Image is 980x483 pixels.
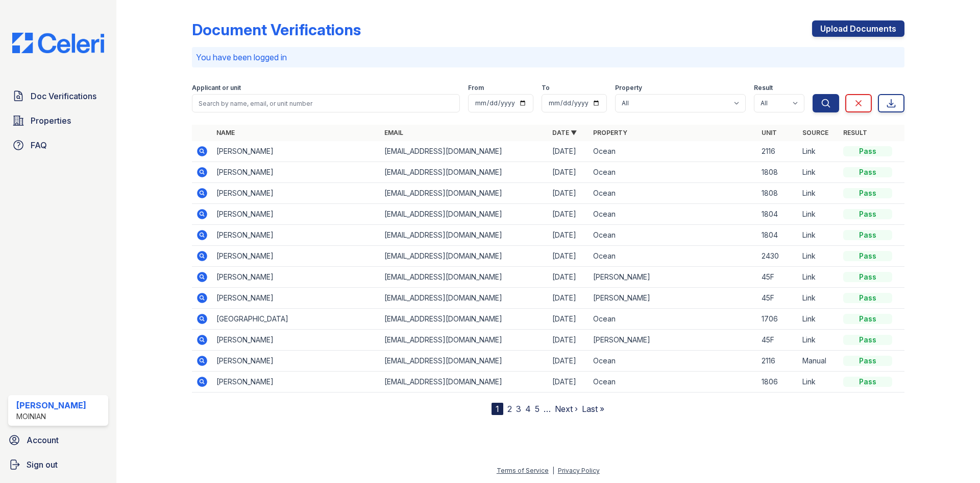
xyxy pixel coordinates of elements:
[31,114,71,127] span: Properties
[589,351,757,372] td: Ocean
[589,141,757,162] td: Ocean
[757,141,798,162] td: 2116
[757,330,798,351] td: 45F
[497,467,549,474] a: Terms of Service
[798,351,839,372] td: Manual
[552,467,554,474] div: |
[492,403,503,415] div: 1
[548,288,589,309] td: [DATE]
[212,141,380,162] td: [PERSON_NAME]
[558,467,600,474] a: Privacy Policy
[843,251,892,261] div: Pass
[548,309,589,330] td: [DATE]
[757,225,798,246] td: 1804
[757,309,798,330] td: 1706
[196,51,900,63] p: You have been logged in
[843,167,892,177] div: Pass
[548,372,589,393] td: [DATE]
[589,330,757,351] td: [PERSON_NAME]
[212,183,380,204] td: [PERSON_NAME]
[798,288,839,309] td: Link
[192,84,241,92] label: Applicant or unit
[548,351,589,372] td: [DATE]
[8,110,108,131] a: Properties
[380,225,548,246] td: [EMAIL_ADDRESS][DOMAIN_NAME]
[380,246,548,267] td: [EMAIL_ADDRESS][DOMAIN_NAME]
[16,411,86,422] div: Moinian
[843,188,892,198] div: Pass
[589,288,757,309] td: [PERSON_NAME]
[212,225,380,246] td: [PERSON_NAME]
[589,162,757,183] td: Ocean
[380,183,548,204] td: [EMAIL_ADDRESS][DOMAIN_NAME]
[216,129,235,136] a: Name
[762,129,777,136] a: Unit
[798,330,839,351] td: Link
[4,454,112,475] a: Sign out
[798,225,839,246] td: Link
[525,404,531,414] a: 4
[589,183,757,204] td: Ocean
[380,309,548,330] td: [EMAIL_ADDRESS][DOMAIN_NAME]
[843,129,867,136] a: Result
[380,267,548,288] td: [EMAIL_ADDRESS][DOMAIN_NAME]
[380,204,548,225] td: [EMAIL_ADDRESS][DOMAIN_NAME]
[798,183,839,204] td: Link
[843,146,892,156] div: Pass
[380,372,548,393] td: [EMAIL_ADDRESS][DOMAIN_NAME]
[798,204,839,225] td: Link
[380,330,548,351] td: [EMAIL_ADDRESS][DOMAIN_NAME]
[798,141,839,162] td: Link
[757,246,798,267] td: 2430
[589,225,757,246] td: Ocean
[589,246,757,267] td: Ocean
[798,267,839,288] td: Link
[212,246,380,267] td: [PERSON_NAME]
[757,267,798,288] td: 45F
[380,351,548,372] td: [EMAIL_ADDRESS][DOMAIN_NAME]
[754,84,773,92] label: Result
[212,309,380,330] td: [GEOGRAPHIC_DATA]
[548,267,589,288] td: [DATE]
[757,204,798,225] td: 1804
[798,372,839,393] td: Link
[535,404,540,414] a: 5
[212,204,380,225] td: [PERSON_NAME]
[757,372,798,393] td: 1806
[757,288,798,309] td: 45F
[548,225,589,246] td: [DATE]
[212,372,380,393] td: [PERSON_NAME]
[8,86,108,106] a: Doc Verifications
[798,309,839,330] td: Link
[212,162,380,183] td: [PERSON_NAME]
[27,458,58,471] span: Sign out
[31,139,47,151] span: FAQ
[615,84,642,92] label: Property
[27,434,59,446] span: Account
[192,20,361,39] div: Document Verifications
[212,330,380,351] td: [PERSON_NAME]
[798,162,839,183] td: Link
[380,162,548,183] td: [EMAIL_ADDRESS][DOMAIN_NAME]
[192,94,460,112] input: Search by name, email, or unit number
[589,372,757,393] td: Ocean
[212,288,380,309] td: [PERSON_NAME]
[548,141,589,162] td: [DATE]
[542,84,550,92] label: To
[548,246,589,267] td: [DATE]
[4,33,112,53] img: CE_Logo_Blue-a8612792a0a2168367f1c8372b55b34899dd931a85d93a1a3d3e32e68fde9ad4.png
[548,204,589,225] td: [DATE]
[843,314,892,324] div: Pass
[212,267,380,288] td: [PERSON_NAME]
[802,129,828,136] a: Source
[582,404,604,414] a: Last »
[843,293,892,303] div: Pass
[555,404,578,414] a: Next ›
[548,162,589,183] td: [DATE]
[593,129,627,136] a: Property
[843,377,892,387] div: Pass
[843,356,892,366] div: Pass
[589,309,757,330] td: Ocean
[8,135,108,155] a: FAQ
